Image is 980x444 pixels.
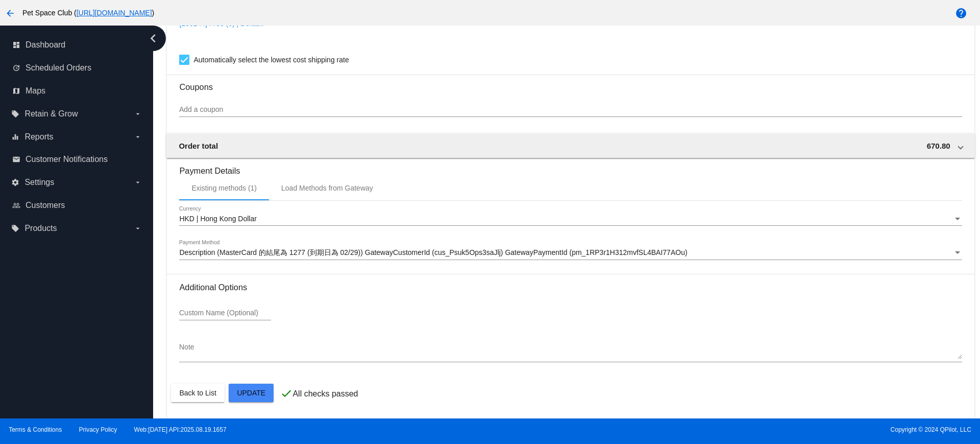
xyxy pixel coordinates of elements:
mat-icon: arrow_back [4,7,16,19]
a: [URL][DOMAIN_NAME] [77,9,152,17]
a: people_outline Customers [12,197,142,214]
span: Customer Notifications [26,155,108,164]
button: Back to List [171,384,224,402]
a: dashboard Dashboard [12,37,142,53]
button: Update [229,384,274,402]
span: Pet Space Club ( ) [22,9,154,17]
a: map Maps [12,83,142,99]
i: local_offer [11,110,19,118]
i: email [12,155,20,163]
span: Products [24,224,57,233]
span: Retain & Grow [24,109,78,119]
mat-select: Payment Method [179,249,962,257]
h3: Additional Options [179,283,962,292]
i: arrow_drop_down [134,224,142,232]
span: Back to List [179,389,216,397]
mat-icon: help [955,7,967,19]
i: equalizer [11,133,19,141]
i: map [12,87,20,95]
p: All checks passed [292,389,358,399]
i: local_offer [11,224,19,232]
i: chevron_left [145,30,161,46]
div: Load Methods from Gateway [281,184,373,192]
span: 670.80 [927,142,950,150]
span: HKD | Hong Kong Dollar [179,215,256,223]
span: Description (MasterCard 的結尾為 1277 (到期日為 02/29)) GatewayCustomerId (cus_Psuk5Ops3saJlj) GatewayPay... [179,248,687,256]
i: settings [11,178,19,186]
span: Scheduled Orders [26,63,91,73]
i: arrow_drop_down [134,178,142,186]
span: Customers [26,201,65,210]
span: Settings [24,178,54,187]
i: arrow_drop_down [134,133,142,141]
a: email Customer Notifications [12,151,142,168]
a: Privacy Policy [79,426,117,433]
span: Reports [24,132,53,142]
span: Order total [179,142,218,150]
i: dashboard [12,41,20,49]
mat-expansion-panel-header: Order total 670.80 [166,133,974,158]
span: Update [237,389,265,397]
mat-icon: check [280,387,292,400]
span: Copyright © 2024 QPilot, LLC [499,426,971,433]
a: Web:[DATE] API:2025.08.19.1657 [134,426,227,433]
i: arrow_drop_down [134,110,142,118]
input: Add a coupon [179,106,962,114]
div: Existing methods (1) [191,184,257,192]
span: Maps [26,86,45,96]
mat-select: Currency [179,215,962,223]
span: Automatically select the lowest cost shipping rate [193,54,349,66]
h3: Payment Details [179,158,962,176]
a: update Scheduled Orders [12,60,142,76]
input: Custom Name (Optional) [179,309,271,317]
i: update [12,64,20,72]
span: Dashboard [26,40,65,50]
h3: Coupons [179,75,962,92]
i: people_outline [12,201,20,209]
a: Terms & Conditions [9,426,62,433]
